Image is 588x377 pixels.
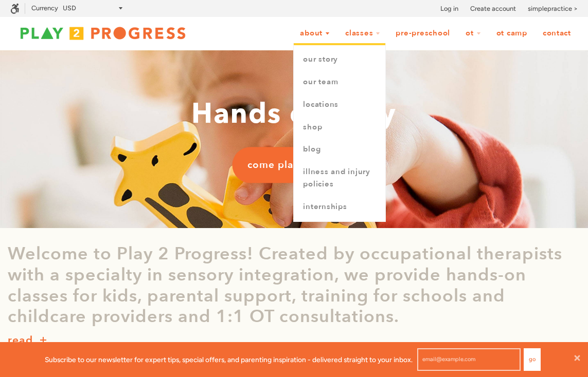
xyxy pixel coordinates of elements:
[490,24,534,43] a: OT Camp
[470,4,516,14] a: Create account
[232,147,356,183] a: come play with us!
[524,348,541,371] button: Go
[294,196,385,218] a: Internships
[10,23,195,44] img: Play2Progress logo
[294,161,385,196] a: Illness and Injury Policies
[389,24,457,43] a: Pre-Preschool
[45,354,413,365] p: Subscribe to our newsletter for expert tips, special offers, and parenting inspiration - delivere...
[417,348,521,371] input: email@example.com
[536,24,578,43] a: Contact
[31,4,58,12] label: Currency
[294,48,385,71] a: Our Story
[528,4,578,14] a: simplepractice >
[293,24,336,43] a: About
[294,138,385,161] a: Blog
[247,158,341,172] span: come play with us!
[8,243,580,327] p: Welcome to Play 2 Progress! Created by occupational therapists with a specialty in sensory integr...
[294,71,385,93] a: Our Team
[459,24,488,43] a: OT
[294,93,385,116] a: Locations
[8,332,33,349] p: read
[440,4,458,14] a: Log in
[338,24,387,43] a: Classes
[294,116,385,139] a: Shop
